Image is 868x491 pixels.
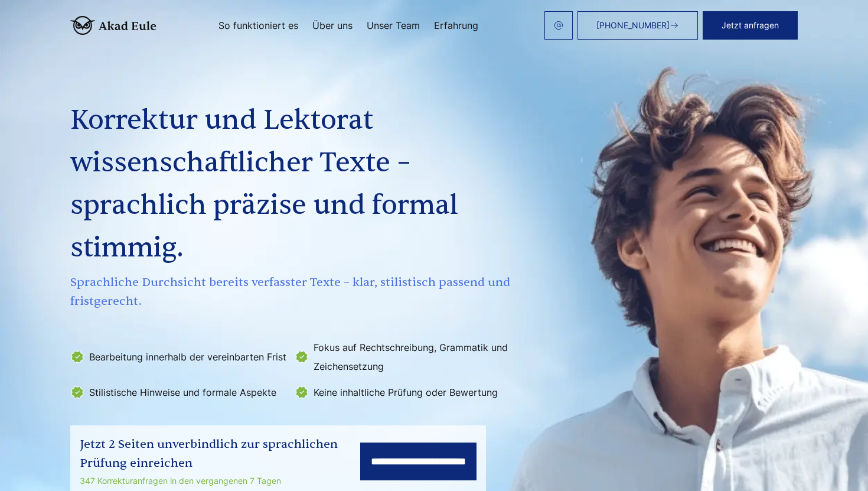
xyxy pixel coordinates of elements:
a: [PHONE_NUMBER] [577,11,698,40]
span: [PHONE_NUMBER] [596,21,670,30]
a: Erfahrung [434,21,478,30]
a: Über uns [312,21,353,30]
li: Fokus auf Rechtschreibung, Grammatik und Zeichensetzung [295,338,512,376]
div: 347 Korrekturanfragen in den vergangenen 7 Tagen [80,474,360,488]
span: Sprachliche Durchsicht bereits verfasster Texte – klar, stilistisch passend und fristgerecht. [70,273,514,311]
div: Jetzt 2 Seiten unverbindlich zur sprachlichen Prüfung einreichen [80,435,360,473]
img: logo [70,16,156,35]
li: Bearbeitung innerhalb der vereinbarten Frist [70,338,288,376]
a: So funktioniert es [218,21,298,30]
li: Keine inhaltliche Prüfung oder Bewertung [295,383,512,402]
h1: Korrektur und Lektorat wissenschaftlicher Texte – sprachlich präzise und formal stimmig. [70,99,514,269]
a: Unser Team [367,21,420,30]
li: Stilistische Hinweise und formale Aspekte [70,383,288,402]
img: email [554,21,563,30]
button: Jetzt anfragen [703,11,798,40]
